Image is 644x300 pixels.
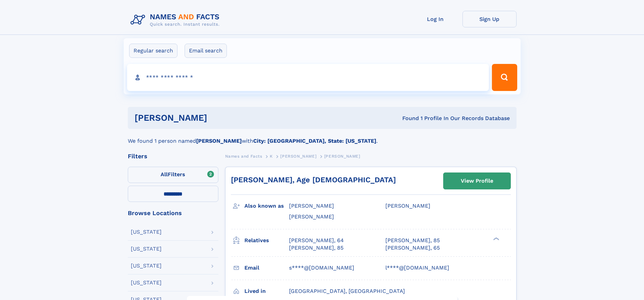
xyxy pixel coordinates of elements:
[244,262,289,274] h3: Email
[289,213,334,220] span: [PERSON_NAME]
[231,176,396,184] a: [PERSON_NAME], Age [DEMOGRAPHIC_DATA]
[305,115,510,122] div: Found 1 Profile In Our Records Database
[128,210,218,216] div: Browse Locations
[462,11,517,27] a: Sign Up
[253,138,376,144] b: City: [GEOGRAPHIC_DATA], State: [US_STATE]
[131,229,162,235] div: [US_STATE]
[128,129,517,145] div: We found 1 person named with .
[444,173,510,189] a: View Profile
[135,114,305,122] h1: [PERSON_NAME]
[128,153,218,159] div: Filters
[461,173,493,189] div: View Profile
[408,11,462,27] a: Log In
[324,154,360,159] span: [PERSON_NAME]
[129,44,177,58] label: Regular search
[131,246,162,252] div: [US_STATE]
[225,152,262,160] a: Names and Facts
[244,235,289,246] h3: Relatives
[131,263,162,269] div: [US_STATE]
[131,280,162,285] div: [US_STATE]
[280,154,316,159] span: [PERSON_NAME]
[196,138,242,144] b: [PERSON_NAME]
[289,244,343,252] a: [PERSON_NAME], 85
[385,203,430,209] span: [PERSON_NAME]
[127,64,489,91] input: search input
[289,288,405,294] span: [GEOGRAPHIC_DATA], [GEOGRAPHIC_DATA]
[185,44,227,58] label: Email search
[385,237,440,244] a: [PERSON_NAME], 85
[128,167,218,183] label: Filters
[270,152,273,160] a: K
[492,64,517,91] button: Search Button
[280,152,316,160] a: [PERSON_NAME]
[128,11,225,29] img: Logo Names and Facts
[244,285,289,297] h3: Lived in
[161,171,168,178] span: All
[492,236,500,241] div: ❯
[270,154,273,159] span: K
[289,237,344,244] a: [PERSON_NAME], 64
[244,200,289,212] h3: Also known as
[289,203,334,209] span: [PERSON_NAME]
[385,244,440,252] a: [PERSON_NAME], 65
